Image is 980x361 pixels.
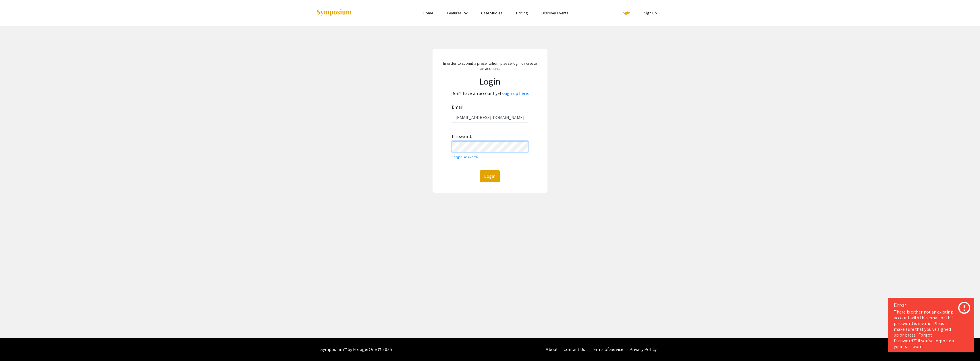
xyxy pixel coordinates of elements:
[4,335,24,357] iframe: Chat
[644,10,657,16] a: Sign Up
[442,61,538,71] p: In order to submit a presentation, please login or create an account.
[894,309,969,349] div: There is either not an existing account with this email or the password is invalid. Please make s...
[321,338,392,361] div: Symposium™ by ForagerOne © 2025
[516,10,528,16] a: Pricing
[591,346,624,352] a: Terms of Service
[462,10,469,17] mat-icon: Expand Features list
[541,10,568,16] a: Discover Events
[452,103,464,112] label: Email:
[442,89,538,98] p: Don't have an account yet?
[316,9,352,17] img: Symposium by ForagerOne
[629,346,657,352] a: Privacy Policy
[452,132,472,141] label: Password:
[452,155,479,159] a: Forgot Password?
[442,76,538,87] h1: Login
[423,10,433,16] a: Home
[480,170,500,182] button: Login
[546,346,558,352] a: About
[481,10,502,16] a: Case Studies
[620,10,631,16] a: Login
[564,346,585,352] a: Contact Us
[503,90,529,96] a: Sign up here.
[447,10,462,16] a: Features
[894,301,969,309] div: Error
